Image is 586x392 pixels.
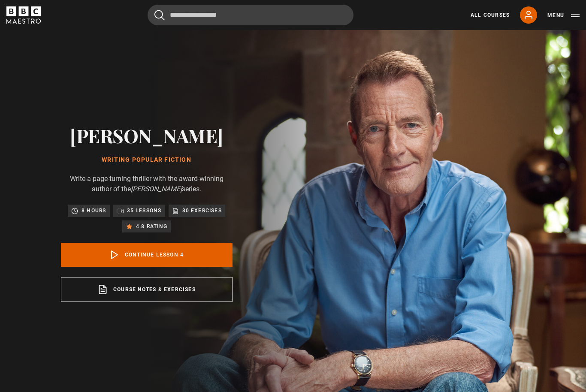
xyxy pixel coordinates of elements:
[6,6,41,24] svg: BBC Maestro
[61,124,233,146] h2: [PERSON_NAME]
[127,206,162,215] p: 35 lessons
[82,206,106,215] p: 8 hours
[61,243,233,267] a: Continue lesson 4
[154,10,165,21] button: Submit the search query
[148,5,353,25] input: Search
[61,277,233,302] a: Course notes & exercises
[182,206,222,215] p: 30 exercises
[131,185,182,193] i: [PERSON_NAME]
[136,222,167,231] p: 4.8 rating
[61,174,233,194] p: Write a page-turning thriller with the award-winning author of the series.
[471,11,510,19] a: All Courses
[547,11,580,20] button: Toggle navigation
[61,157,233,163] h1: Writing Popular Fiction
